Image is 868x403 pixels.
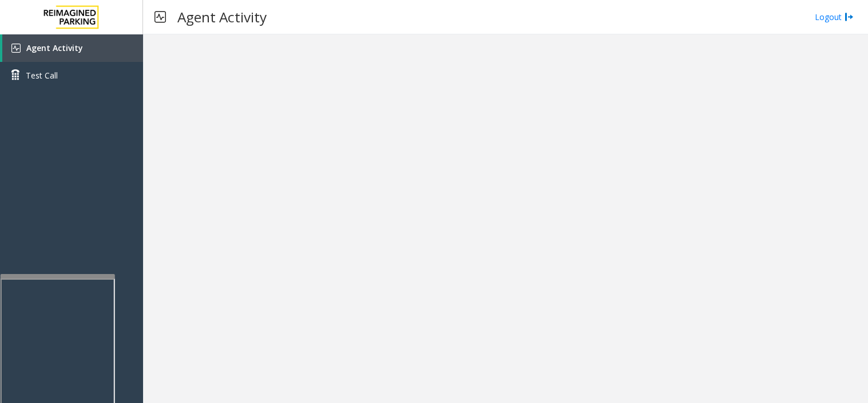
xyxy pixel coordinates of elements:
[845,11,854,23] img: logout
[26,69,58,81] span: Test Call
[172,3,272,31] h3: Agent Activity
[815,11,854,23] a: Logout
[26,42,83,53] span: Agent Activity
[154,3,166,31] img: pageIcon
[2,34,143,62] a: Agent Activity
[11,44,21,53] img: 'icon'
